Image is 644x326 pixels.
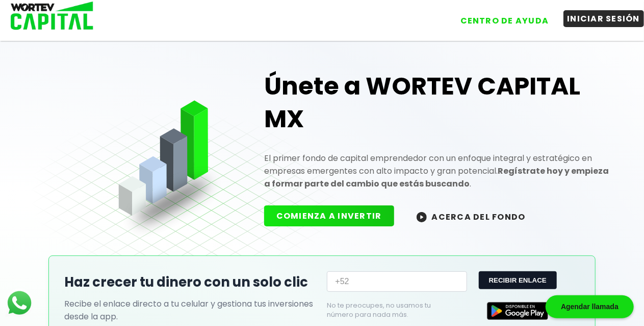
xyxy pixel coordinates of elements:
[446,5,553,29] a: CENTRO DE AYUDA
[264,165,609,190] strong: Regístrate hoy y empieza a formar parte del cambio que estás buscando
[404,205,538,227] button: ACERCA DEL FONDO
[264,152,612,190] p: El primer fondo de capital emprendedor con un enfoque integral y estratégico en empresas emergent...
[487,302,548,320] img: Google Play
[5,289,34,317] img: logos_whatsapp-icon.242b2217.svg
[417,212,427,222] img: wortev-capital-acerca-del-fondo
[64,297,317,323] p: Recibe el enlace directo a tu celular y gestiona tus inversiones desde la app.
[264,210,404,222] a: COMIENZA A INVERTIR
[264,205,394,226] button: COMIENZA A INVERTIR
[327,301,451,319] p: No te preocupes, no usamos tu número para nada más.
[64,272,317,292] h2: Haz crecer tu dinero con un solo clic
[546,295,634,318] div: Agendar llamada
[479,271,557,289] button: RECIBIR ENLACE
[456,12,553,29] button: CENTRO DE AYUDA
[264,70,612,135] h1: Únete a WORTEV CAPITAL MX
